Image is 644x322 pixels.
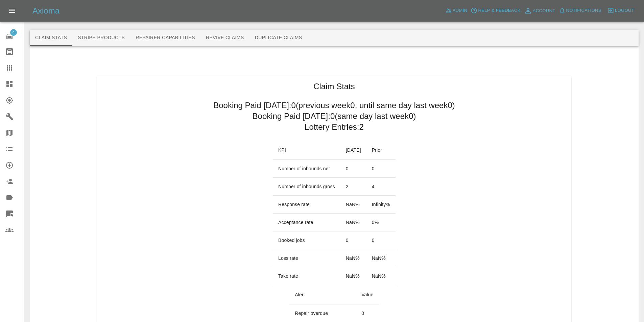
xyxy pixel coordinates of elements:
[273,178,340,196] td: Number of inbounds gross
[366,249,396,267] td: NaN %
[4,3,20,19] button: Open drawer
[340,249,366,267] td: NaN %
[10,29,17,36] span: 4
[273,196,340,214] td: Response rate
[340,196,366,214] td: NaN %
[213,100,455,111] h2: Booking Paid [DATE]: 0 (previous week 0 , until same day last week 0 )
[340,214,366,231] td: NaN %
[340,267,366,285] td: NaN %
[305,122,364,132] h2: Lottery Entries: 2
[444,5,469,16] a: Admin
[366,214,396,231] td: 0 %
[200,30,249,46] button: Revive Claims
[366,160,396,178] td: 0
[72,30,130,46] button: Stripe Products
[366,267,396,285] td: NaN %
[340,178,366,196] td: 2
[366,178,396,196] td: 4
[273,267,340,285] td: Take rate
[340,141,366,160] th: [DATE]
[366,231,396,249] td: 0
[30,30,72,46] button: Claim Stats
[533,7,555,15] span: Account
[606,5,636,16] button: Logout
[340,231,366,249] td: 0
[366,196,396,214] td: Infinity %
[273,141,340,160] th: KPI
[289,285,356,304] th: Alert
[313,81,355,92] h1: Claim Stats
[469,5,522,16] button: Help & Feedback
[478,7,520,15] span: Help & Feedback
[249,30,308,46] button: Duplicate Claims
[273,231,340,249] td: Booked jobs
[453,7,468,15] span: Admin
[273,160,340,178] td: Number of inbounds net
[366,141,396,160] th: Prior
[340,160,366,178] td: 0
[273,214,340,231] td: Acceptance rate
[32,5,59,16] h5: Axioma
[557,5,603,16] button: Notifications
[522,5,557,16] a: Account
[130,30,200,46] button: Repairer Capabilities
[615,7,634,15] span: Logout
[356,285,379,304] th: Value
[566,7,601,15] span: Notifications
[253,111,416,122] h2: Booking Paid [DATE]: 0 (same day last week 0 )
[273,249,340,267] td: Loss rate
